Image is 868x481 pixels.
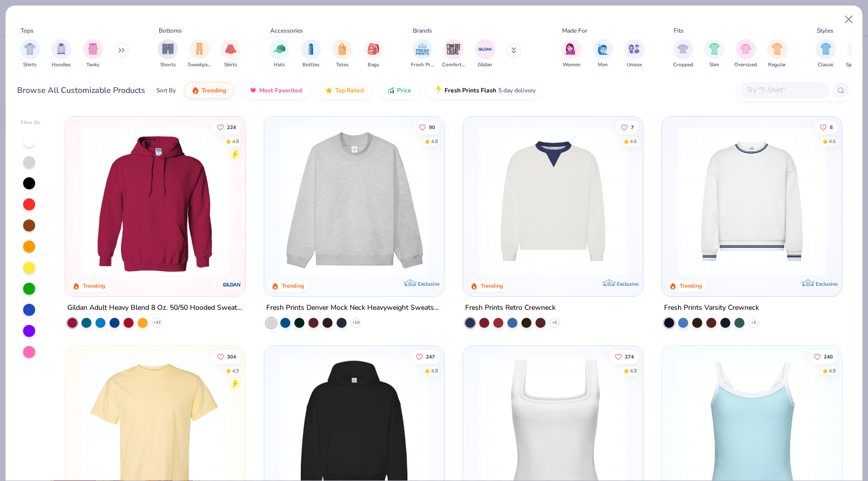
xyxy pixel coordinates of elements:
button: Trending [184,82,234,99]
div: filter for Totes [332,39,352,69]
div: 4.9 [233,367,240,375]
button: Top Rated [317,82,371,99]
button: Like [610,349,639,364]
span: Fresh Prints Flash [445,86,496,94]
span: Women [563,61,581,69]
img: Regular Image [772,43,783,55]
div: Made For [562,26,587,35]
button: filter button [475,39,495,69]
img: Classic Image [820,43,832,55]
button: filter button [767,39,787,69]
button: filter button [593,39,613,69]
div: Accessories [270,26,303,35]
div: filter for Hoodies [51,39,71,69]
span: Sweatpants [188,61,211,69]
img: flash.gif [435,86,443,94]
button: filter button [20,39,40,69]
button: filter button [816,39,836,69]
img: Gildan logo [222,275,242,295]
img: Unisex Image [628,43,640,55]
div: filter for Shirts [20,39,40,69]
span: + 3 [751,320,756,326]
span: + 37 [153,320,161,326]
span: Cropped [673,61,693,69]
button: Like [414,120,440,134]
img: Bags Image [368,43,379,55]
span: Exclusive [418,281,440,287]
img: Skirts Image [225,43,237,55]
button: filter button [411,39,434,69]
div: filter for Unisex [624,39,644,69]
img: Shirts Image [24,43,36,55]
button: filter button [51,39,71,69]
div: Brands [413,26,432,35]
div: Bottoms [159,26,182,35]
img: Oversized Image [740,43,751,55]
span: Classic [818,61,834,69]
div: filter for Women [562,39,582,69]
span: Exclusive [617,281,638,287]
button: filter button [83,39,103,69]
img: Hats Image [274,43,285,55]
button: Like [212,120,242,134]
span: Bags [368,61,379,69]
span: Bottles [302,61,319,69]
img: Fresh Prints Image [415,42,430,57]
img: 4d4398e1-a86f-4e3e-85fd-b9623566810e [672,127,832,276]
div: 4.8 [630,367,637,375]
span: Shorts [160,61,176,69]
div: filter for Tanks [83,39,103,69]
img: Bottles Image [305,43,316,55]
button: filter button [624,39,644,69]
span: 304 [228,354,237,359]
span: Slim [709,61,719,69]
span: Regular [768,61,786,69]
button: Like [809,349,838,364]
button: Like [616,120,639,134]
div: 4.8 [233,138,240,145]
img: Slim Image [709,43,720,55]
div: 4.6 [829,138,836,145]
button: filter button [364,39,384,69]
div: Fresh Prints Retro Crewneck [465,302,556,314]
span: Hoodies [52,61,71,69]
img: Shorts Image [162,43,174,55]
div: 4.8 [431,138,438,145]
span: Totes [336,61,349,69]
button: filter button [673,39,693,69]
div: Tops [21,26,34,35]
span: Price [397,86,411,94]
span: 224 [228,125,237,130]
img: 01756b78-01f6-4cc6-8d8a-3c30c1a0c8ac [75,127,235,276]
div: 4.8 [829,367,836,375]
button: filter button [562,39,582,69]
button: filter button [221,39,241,69]
span: Exclusive [815,281,837,287]
div: filter for Oversized [734,39,757,69]
span: 5 day delivery [498,85,535,96]
img: f5d85501-0dbb-4ee4-b115-c08fa3845d83 [274,127,434,276]
button: filter button [158,39,178,69]
button: filter button [442,39,465,69]
button: filter button [269,39,289,69]
img: Hoodies Image [56,43,67,55]
span: Tanks [86,61,99,69]
img: Totes Image [337,43,348,55]
button: Like [411,349,440,364]
span: Comfort Colors [442,61,465,69]
img: 3abb6cdb-110e-4e18-92a0-dbcd4e53f056 [473,127,633,276]
span: + 5 [552,320,557,326]
button: Like [212,349,242,364]
button: Most Favorited [242,82,309,99]
img: trending.gif [191,86,199,94]
div: Gildan Adult Heavy Blend 8 Oz. 50/50 Hooded Sweatshirt [67,302,243,314]
span: Oversized [734,61,757,69]
span: Hats [274,61,285,69]
img: Comfort Colors Image [446,42,461,57]
img: Sweatpants Image [194,43,205,55]
span: 90 [429,125,435,130]
div: 4.6 [630,138,637,145]
div: Fits [674,26,684,35]
div: Styles [817,26,833,35]
span: 274 [625,354,634,359]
